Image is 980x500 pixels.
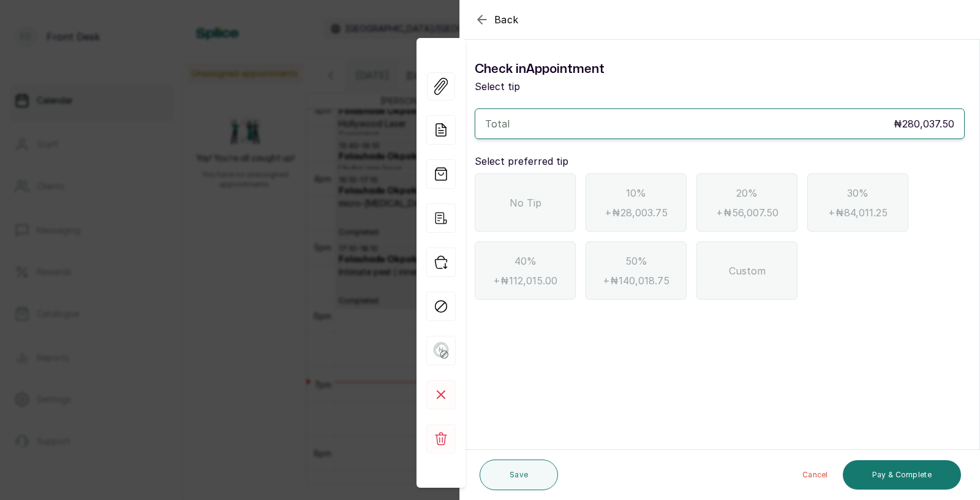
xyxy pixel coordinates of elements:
span: + ₦140,018.75 [603,273,669,288]
span: 40% [514,254,537,268]
p: Total [485,116,510,131]
span: 30% [847,186,869,200]
button: Pay & Complete [843,460,961,490]
span: + ₦28,003.75 [605,205,668,220]
span: Custom [729,263,766,278]
h1: Check in Appointment [475,59,720,79]
span: + ₦84,011.25 [828,205,888,220]
button: Cancel [793,460,838,490]
button: Back [475,12,519,27]
span: Back [494,12,519,27]
span: + ₦56,007.50 [716,205,778,220]
p: Select preferred tip [475,154,965,169]
span: 50% [625,254,647,268]
span: No Tip [510,195,541,210]
span: + ₦112,015.00 [493,273,557,288]
span: 20% [736,186,758,200]
span: 10% [626,186,646,200]
button: Save [480,460,558,490]
p: ₦280,037.50 [894,116,954,131]
p: Select tip [475,79,720,94]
